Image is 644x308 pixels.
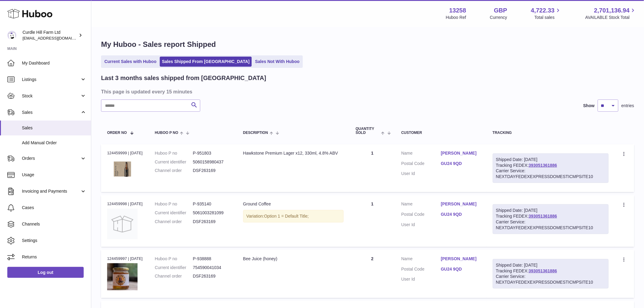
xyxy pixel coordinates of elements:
[193,265,231,271] dd: 754590041034
[441,201,481,207] a: [PERSON_NAME]
[22,140,86,146] span: Add Manual Order
[594,6,630,15] span: 2,701,136.94
[193,256,231,262] dd: P-938888
[160,57,252,67] a: Sales Shipped From [GEOGRAPHIC_DATA]
[449,6,466,15] strong: 13258
[193,201,231,207] dd: P-935140
[496,219,605,231] div: Carrier Service: NEXTDAYFEDEXEXPRESSDOMESTICMPSITE10
[107,201,143,207] div: 124459998 | [DATE]
[401,256,441,263] dt: Name
[531,6,562,20] a: 4,722.33 Total sales
[441,161,481,166] a: GU24 9QD
[529,163,557,168] a: 393051361886
[102,57,159,67] a: Current Sales with Huboo
[585,6,637,20] a: 2,701,136.94 AVAILABLE Stock Total
[441,212,481,217] a: GU24 9QD
[155,150,193,156] dt: Huboo P no
[585,15,637,20] span: AVAILABLE Stock Total
[107,131,127,135] span: Order No
[529,268,557,273] a: 393051361886
[446,15,466,20] div: Huboo Ref
[22,93,80,99] span: Stock
[193,219,231,225] dd: DSF263169
[356,127,380,135] span: Quantity Sold
[22,254,86,260] span: Returns
[621,103,634,109] span: entries
[583,103,595,109] label: Show
[441,266,481,272] a: GU24 9QD
[529,214,557,219] a: 393051361886
[494,6,507,15] strong: GBP
[22,156,80,161] span: Orders
[155,201,193,207] dt: Huboo P no
[401,276,441,282] dt: User Id
[22,110,80,115] span: Sales
[253,57,302,67] a: Sales Not With Huboo
[107,209,138,239] img: no-photo.jpg
[155,159,193,165] dt: Current identifier
[193,210,231,216] dd: 5061003281099
[101,74,266,82] h2: Last 3 months sales shipped from [GEOGRAPHIC_DATA]
[493,204,609,234] div: Tracking FEDEX:
[107,256,143,261] div: 124459997 | [DATE]
[155,219,193,225] dt: Channel order
[193,150,231,156] dd: P-951803
[496,157,605,163] div: Shipped Date: [DATE]
[401,201,441,208] dt: Name
[7,31,16,40] img: internalAdmin-13258@internal.huboo.com
[22,221,86,227] span: Channels
[496,208,605,213] div: Shipped Date: [DATE]
[401,161,441,168] dt: Postal Code
[243,131,268,135] span: Description
[23,36,89,40] span: [EMAIL_ADDRESS][DOMAIN_NAME]
[243,201,344,207] div: Ground Coffee
[155,265,193,271] dt: Current identifier
[243,150,344,156] div: Hawkstone Premium Lager x12, 330ml, 4.8% ABV
[401,150,441,158] dt: Name
[401,222,441,228] dt: User Id
[401,131,481,135] div: Customer
[107,150,143,156] div: 124459999 | [DATE]
[401,266,441,274] dt: Postal Code
[193,159,231,165] dd: 5060158980437
[107,263,138,290] img: 1705932916.jpg
[107,158,138,180] img: 132581708521438.jpg
[22,77,80,82] span: Listings
[101,88,633,95] h3: This page is updated every 15 minutes
[22,205,86,211] span: Cases
[23,30,77,41] div: Curdle Hill Farm Ltd
[155,273,193,279] dt: Channel order
[401,171,441,177] dt: User Id
[493,131,609,135] div: Tracking
[490,15,507,20] div: Currency
[350,250,395,298] td: 2
[22,125,86,131] span: Sales
[441,150,481,156] a: [PERSON_NAME]
[534,15,562,20] span: Total sales
[264,214,309,219] span: Option 1 = Default Title;
[22,238,86,243] span: Settings
[401,212,441,219] dt: Postal Code
[193,273,231,279] dd: DSF263169
[22,60,86,66] span: My Dashboard
[7,267,84,278] a: Log out
[155,210,193,216] dt: Current identifier
[155,168,193,173] dt: Channel order
[155,131,178,135] span: Huboo P no
[193,168,231,173] dd: DSF263169
[441,256,481,262] a: [PERSON_NAME]
[493,259,609,289] div: Tracking FEDEX:
[350,144,395,192] td: 1
[493,153,609,183] div: Tracking FEDEX:
[22,188,80,194] span: Invoicing and Payments
[243,256,344,262] div: Bee Juice (honey)
[350,195,395,247] td: 1
[155,256,193,262] dt: Huboo P no
[496,262,605,268] div: Shipped Date: [DATE]
[243,210,344,222] div: Variation:
[496,274,605,285] div: Carrier Service: NEXTDAYFEDEXEXPRESSDOMESTICMPSITE10
[496,168,605,180] div: Carrier Service: NEXTDAYFEDEXEXPRESSDOMESTICMPSITE10
[101,40,634,49] h1: My Huboo - Sales report Shipped
[531,6,555,15] span: 4,722.33
[22,172,86,178] span: Usage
